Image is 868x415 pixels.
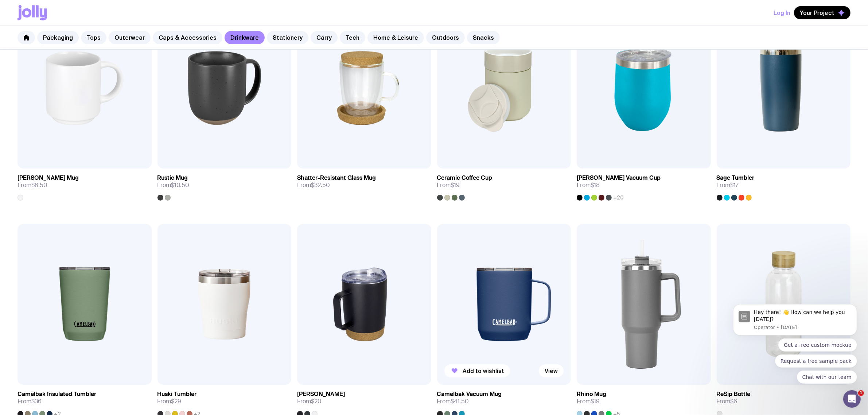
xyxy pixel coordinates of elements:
[153,31,222,44] a: Caps & Accessories
[858,390,864,396] span: 1
[444,364,510,377] button: Add to wishlist
[367,31,424,44] a: Home & Leisure
[340,31,365,44] a: Tech
[157,398,182,405] span: From
[17,398,42,405] span: From
[463,367,504,375] span: Add to wishlist
[717,182,739,189] span: From
[717,168,851,201] a: Sage TumblerFrom$17
[577,168,711,201] a: [PERSON_NAME] Vacuum CupFrom$18+20
[731,397,737,405] span: $6
[437,398,469,405] span: From
[591,181,600,189] span: $18
[717,174,755,182] h3: Sage Tumbler
[451,397,469,405] span: $41.50
[157,182,190,189] span: From
[171,181,190,189] span: $10.50
[577,182,600,189] span: From
[157,391,197,398] h3: Huski Tumbler
[267,31,308,44] a: Stationery
[297,182,330,189] span: From
[731,181,739,189] span: $17
[774,6,790,19] button: Log In
[467,31,500,44] a: Snacks
[613,195,624,201] span: +20
[311,181,330,189] span: $32.50
[17,168,152,201] a: [PERSON_NAME] MugFrom$6.50
[437,182,460,189] span: From
[17,182,47,189] span: From
[17,174,79,182] h3: [PERSON_NAME] Mug
[426,31,465,44] a: Outdoors
[437,168,571,201] a: Ceramic Coffee CupFrom$19
[577,398,600,405] span: From
[577,174,661,182] h3: [PERSON_NAME] Vacuum Cup
[297,174,376,182] h3: Shatter-Resistant Glass Mug
[717,391,751,398] h3: ReSip Bottle
[31,397,42,405] span: $36
[171,397,182,405] span: $29
[843,390,861,408] iframe: Intercom live chat
[37,31,79,44] a: Packaging
[437,391,502,398] h3: Camelbak Vacuum Mug
[157,168,292,201] a: Rustic MugFrom$10.50
[717,398,737,405] span: From
[311,397,322,405] span: $20
[81,31,106,44] a: Tops
[297,398,322,405] span: From
[31,181,47,189] span: $6.50
[539,364,564,377] a: View
[591,397,600,405] span: $19
[157,174,188,182] h3: Rustic Mug
[311,31,338,44] a: Carry
[109,31,151,44] a: Outerwear
[451,181,460,189] span: $19
[297,168,431,195] a: Shatter-Resistant Glass MugFrom$32.50
[225,31,265,44] a: Drinkware
[722,247,868,395] iframe: Intercom notifications message
[800,9,834,16] span: Your Project
[297,391,345,398] h3: [PERSON_NAME]
[437,174,493,182] h3: Ceramic Coffee Cup
[577,391,606,398] h3: Rhino Mug
[17,391,96,398] h3: Camelbak Insulated Tumbler
[794,6,851,19] button: Your Project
